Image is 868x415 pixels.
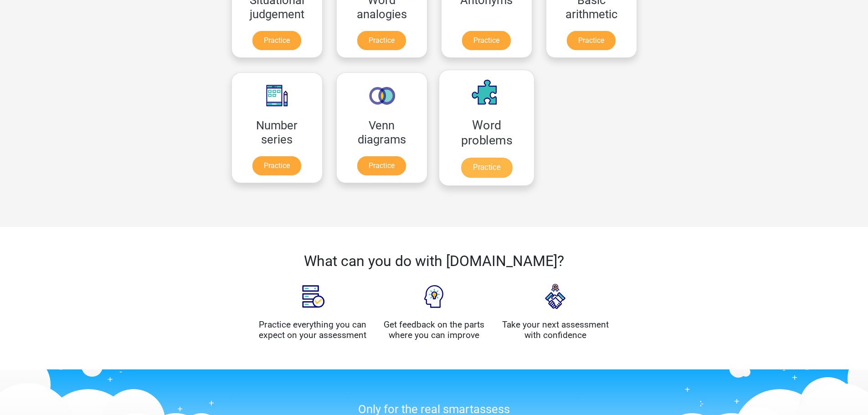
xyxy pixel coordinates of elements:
[533,274,578,319] img: Interview
[357,31,406,50] a: Practice
[252,156,301,175] a: Practice
[380,319,488,340] h4: Get feedback on the parts where you can improve
[411,274,457,319] img: Feedback
[259,319,367,340] h4: Practice everything you can expect on your assessment
[462,31,511,50] a: Practice
[252,31,301,50] a: Practice
[290,274,335,319] img: Assessment
[502,319,610,340] h4: Take your next assessment with confidence
[259,252,610,270] h2: What can you do with [DOMAIN_NAME]?
[461,158,512,178] a: Practice
[567,31,616,50] a: Practice
[357,156,406,175] a: Practice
